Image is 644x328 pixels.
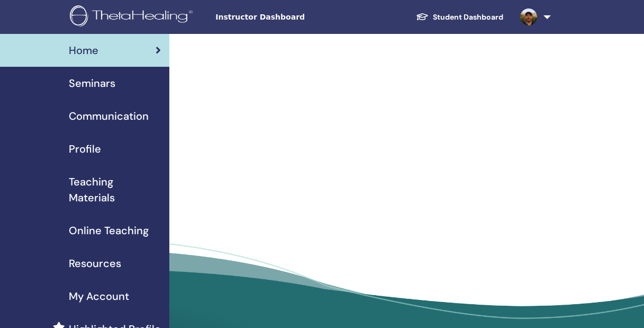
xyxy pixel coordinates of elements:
span: Instructor Dashboard [215,12,374,23]
img: default.jpg [520,8,537,25]
span: Profile [69,141,101,157]
img: logo.png [70,5,196,29]
span: Teaching Materials [69,174,161,206]
a: Student Dashboard [407,7,512,27]
span: Resources [69,255,121,271]
span: Communication [69,108,149,124]
span: My Account [69,288,129,304]
span: Home [69,42,98,58]
img: graduation-cap-white.svg [416,12,429,21]
span: Online Teaching [69,223,149,238]
span: Seminars [69,75,115,91]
